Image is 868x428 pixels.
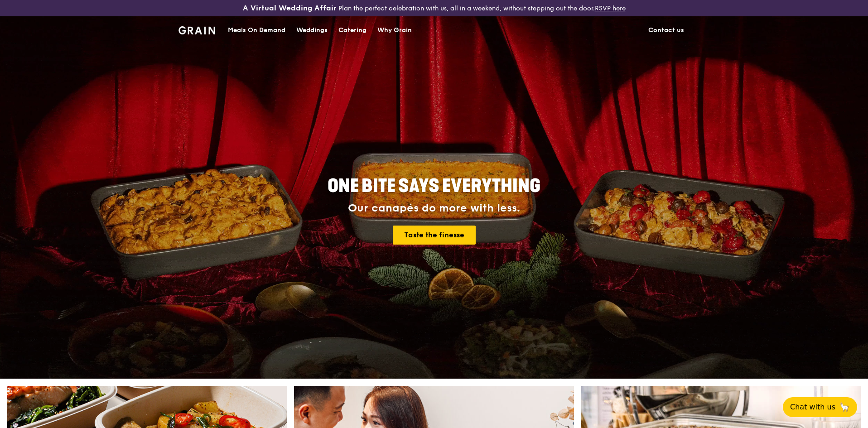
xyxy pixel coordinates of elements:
[291,17,333,44] a: Weddings
[393,226,476,245] a: Taste the finesse
[271,202,597,215] div: Our canapés do more with less.
[333,17,372,44] a: Catering
[173,4,695,13] div: Plan the perfect celebration with us, all in a weekend, without stepping out the door.
[595,5,626,12] a: RSVP here
[243,4,337,13] h3: A Virtual Wedding Affair
[839,402,850,413] span: 🦙
[372,17,417,44] a: Why Grain
[643,17,690,44] a: Contact us
[790,402,835,413] span: Chat with us
[178,26,215,34] img: Grain
[178,16,215,43] a: GrainGrain
[338,17,366,44] div: Catering
[377,17,412,44] div: Why Grain
[328,175,540,197] span: ONE BITE SAYS EVERYTHING
[783,397,857,417] button: Chat with us🦙
[296,17,328,44] div: Weddings
[228,17,285,44] div: Meals On Demand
